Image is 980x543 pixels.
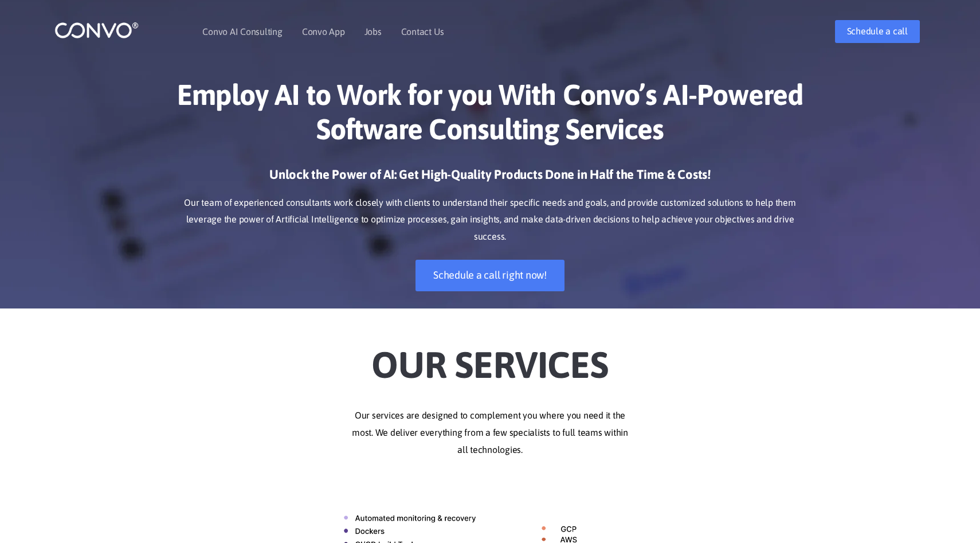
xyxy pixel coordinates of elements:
a: Schedule a call right now! [415,260,565,291]
a: Contact Us [401,27,444,36]
h1: Employ AI to Work for you With Convo’s AI-Powered Software Consulting Services [172,77,808,155]
img: logo_1.png [54,21,139,39]
a: Schedule a call [835,20,920,43]
h3: Unlock the Power of AI: Get High-Quality Products Done in Half the Time & Costs! [172,166,808,192]
p: Our team of experienced consultants work closely with clients to understand their specific needs ... [172,194,808,246]
a: Convo AI Consulting [202,27,282,36]
p: Our services are designed to complement you where you need it the most. We deliver everything fro... [172,407,808,459]
h2: Our Services [172,326,808,390]
a: Convo App [302,27,345,36]
a: Jobs [364,27,382,36]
